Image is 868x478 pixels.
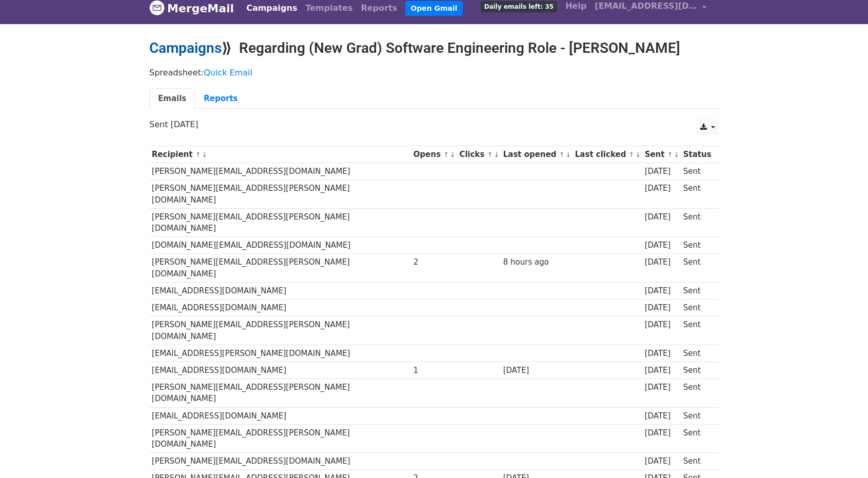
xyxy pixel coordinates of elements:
div: [DATE] [645,211,679,223]
td: Sent [681,180,714,209]
a: ↑ [487,151,493,158]
td: Sent [681,316,714,345]
td: Sent [681,424,714,453]
th: Last opened [501,146,573,163]
div: [DATE] [645,427,679,439]
td: [PERSON_NAME][EMAIL_ADDRESS][PERSON_NAME][DOMAIN_NAME] [149,379,411,408]
span: Daily emails left: 35 [481,1,557,12]
th: Status [681,146,714,163]
div: [DATE] [645,319,679,331]
a: Emails [149,88,195,109]
div: 8 hours ago [503,256,570,268]
div: [DATE] [645,302,679,314]
td: Sent [681,208,714,237]
th: Clicks [457,146,501,163]
td: [EMAIL_ADDRESS][DOMAIN_NAME] [149,283,411,300]
a: ↓ [635,151,641,158]
td: Sent [681,379,714,408]
a: ↑ [443,151,449,158]
div: [DATE] [503,365,570,376]
td: Sent [681,407,714,424]
td: Sent [681,362,714,379]
a: ↑ [667,151,673,158]
td: [PERSON_NAME][EMAIL_ADDRESS][DOMAIN_NAME] [149,453,411,470]
td: Sent [681,345,714,362]
a: ↑ [195,151,201,158]
iframe: Chat Widget [817,429,868,478]
td: [PERSON_NAME][EMAIL_ADDRESS][DOMAIN_NAME] [149,163,411,180]
a: ↓ [566,151,571,158]
a: ↑ [629,151,635,158]
th: Sent [642,146,681,163]
td: [PERSON_NAME][EMAIL_ADDRESS][PERSON_NAME][DOMAIN_NAME] [149,316,411,345]
a: ↓ [202,151,207,158]
td: [EMAIL_ADDRESS][DOMAIN_NAME] [149,300,411,316]
div: [DATE] [645,166,679,177]
h2: ⟫ Regarding (New Grad) Software Engineering Role - [PERSON_NAME] [149,39,719,57]
a: Quick Email [204,68,252,77]
div: [DATE] [645,365,679,376]
a: ↑ [559,151,565,158]
td: Sent [681,283,714,300]
div: 2 [413,256,455,268]
td: Sent [681,254,714,283]
a: ↓ [494,151,499,158]
td: [EMAIL_ADDRESS][PERSON_NAME][DOMAIN_NAME] [149,345,411,362]
td: Sent [681,163,714,180]
a: ↓ [450,151,456,158]
td: [PERSON_NAME][EMAIL_ADDRESS][PERSON_NAME][DOMAIN_NAME] [149,424,411,453]
a: ↓ [674,151,679,158]
div: [DATE] [645,410,679,422]
div: [DATE] [645,348,679,360]
div: [DATE] [645,285,679,297]
div: 1 [413,365,455,376]
div: [DATE] [645,256,679,268]
td: [EMAIL_ADDRESS][DOMAIN_NAME] [149,407,411,424]
td: [EMAIL_ADDRESS][DOMAIN_NAME] [149,362,411,379]
p: Sent [DATE] [149,119,719,130]
td: Sent [681,237,714,254]
a: Campaigns [149,39,222,56]
div: [DATE] [645,455,679,467]
td: [PERSON_NAME][EMAIL_ADDRESS][PERSON_NAME][DOMAIN_NAME] [149,208,411,237]
a: Open Gmail [405,1,462,16]
div: [DATE] [645,382,679,393]
p: Spreadsheet: [149,67,719,78]
a: Reports [195,88,246,109]
td: [PERSON_NAME][EMAIL_ADDRESS][PERSON_NAME][DOMAIN_NAME] [149,254,411,283]
td: [PERSON_NAME][EMAIL_ADDRESS][PERSON_NAME][DOMAIN_NAME] [149,180,411,209]
td: [DOMAIN_NAME][EMAIL_ADDRESS][DOMAIN_NAME] [149,237,411,254]
div: [DATE] [645,183,679,194]
td: Sent [681,300,714,316]
div: [DATE] [645,240,679,251]
th: Recipient [149,146,411,163]
td: Sent [681,453,714,470]
th: Last clicked [573,146,642,163]
th: Opens [411,146,457,163]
